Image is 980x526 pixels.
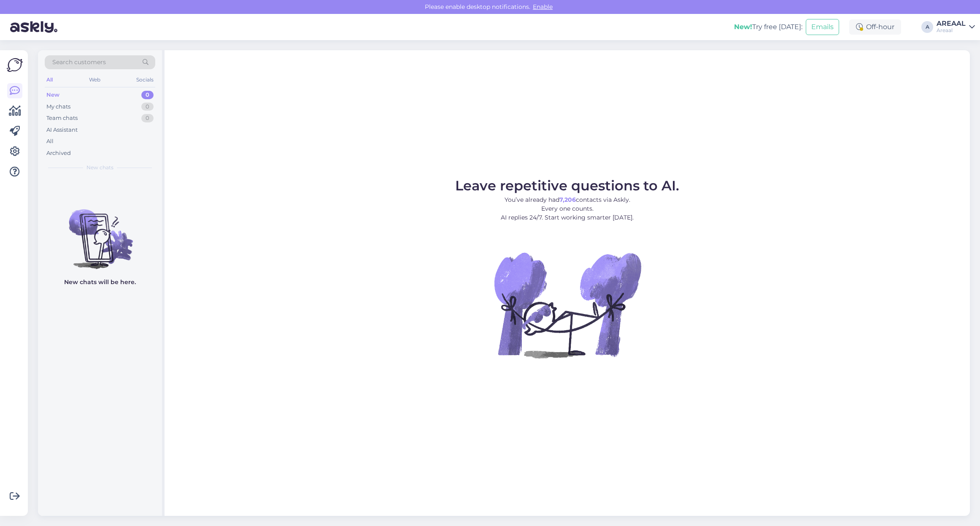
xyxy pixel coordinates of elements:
[46,91,59,99] div: New
[38,194,162,270] img: No chats
[141,103,154,111] div: 0
[52,58,106,67] span: Search customers
[7,57,23,73] img: Askly Logo
[734,23,752,31] b: New!
[559,196,576,203] b: 7,206
[86,164,113,171] span: New chats
[135,74,155,85] div: Socials
[45,74,54,85] div: All
[849,19,901,35] div: Off-hour
[141,91,154,99] div: 0
[46,103,70,111] div: My chats
[937,20,966,27] div: AREAAL
[87,74,102,85] div: Web
[46,137,54,146] div: All
[46,114,78,122] div: Team chats
[734,22,802,32] div: Try free [DATE]:
[491,229,643,381] img: No Chat active
[806,19,839,35] button: Emails
[46,149,71,157] div: Archived
[64,278,136,287] p: New chats will be here.
[530,3,555,11] span: Enable
[141,114,154,122] div: 0
[937,27,966,34] div: Areaal
[46,126,78,134] div: AI Assistant
[921,21,933,33] div: A
[455,177,679,194] span: Leave repetitive questions to AI.
[455,195,679,222] p: You’ve already had contacts via Askly. Every one counts. AI replies 24/7. Start working smarter [...
[937,20,975,34] a: AREAALAreaal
